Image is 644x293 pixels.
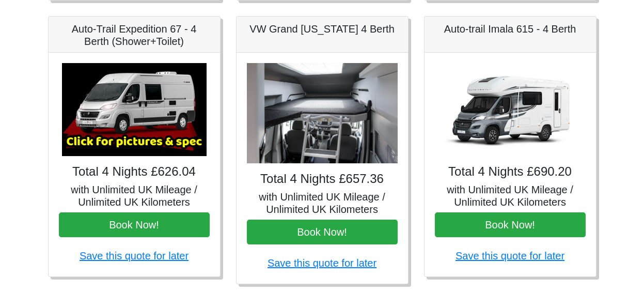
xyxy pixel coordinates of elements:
[247,63,398,164] img: VW Grand California 4 Berth
[268,257,376,269] a: Save this quote for later
[247,191,398,215] h5: with Unlimited UK Mileage / Unlimited UK Kilometers
[435,212,586,237] button: Book Now!
[247,220,398,244] button: Book Now!
[247,23,398,35] h5: VW Grand [US_STATE] 4 Berth
[59,183,210,208] h5: with Unlimited UK Mileage / Unlimited UK Kilometers
[247,172,398,187] h4: Total 4 Nights £657.36
[59,212,210,237] button: Book Now!
[80,250,189,261] a: Save this quote for later
[435,183,586,208] h5: with Unlimited UK Mileage / Unlimited UK Kilometers
[455,250,564,261] a: Save this quote for later
[59,164,210,179] h4: Total 4 Nights £626.04
[435,23,586,35] h5: Auto-trail Imala 615 - 4 Berth
[435,164,586,179] h4: Total 4 Nights £690.20
[62,63,207,156] img: Auto-Trail Expedition 67 - 4 Berth (Shower+Toilet)
[59,23,210,48] h5: Auto-Trail Expedition 67 - 4 Berth (Shower+Toilet)
[438,63,583,156] img: Auto-trail Imala 615 - 4 Berth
